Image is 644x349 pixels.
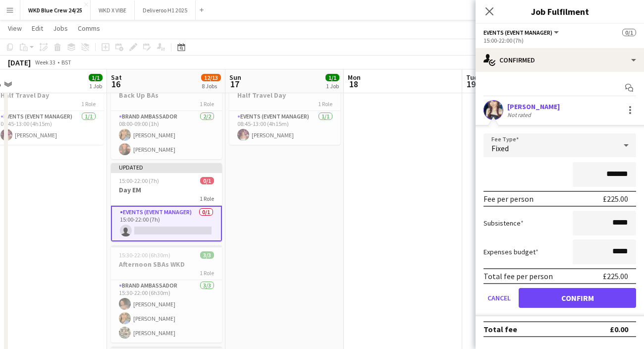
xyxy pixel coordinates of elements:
span: Comms [78,24,100,33]
span: 1 Role [318,100,332,108]
div: Total fee per person [483,271,553,281]
span: Mon [348,73,361,82]
span: 1 Role [200,100,214,108]
span: 0/1 [622,29,636,36]
h3: Job Fulfilment [476,5,644,18]
div: Updated [111,163,222,171]
span: View [8,24,22,33]
div: 1 Job [89,82,102,90]
span: Edit [32,24,43,33]
span: 1 Role [200,269,214,277]
span: 19 [465,78,478,90]
app-card-role: Brand Ambassador2/208:00-09:00 (1h)[PERSON_NAME][PERSON_NAME] [111,111,222,159]
span: 1/1 [89,74,103,81]
app-job-card: Updated15:00-22:00 (7h)0/1Day EM1 RoleEvents (Event Manager)0/115:00-22:00 (7h) [111,163,222,241]
span: 12/13 [201,74,221,81]
span: 0/1 [200,177,214,184]
a: View [4,22,26,35]
div: Fee per person [483,194,534,204]
span: Tue [466,73,478,82]
h3: Afternoon SBAs WKD [111,260,222,269]
app-card-role: Brand Ambassador3/315:30-22:00 (6h30m)[PERSON_NAME][PERSON_NAME][PERSON_NAME] [111,280,222,343]
app-job-card: 08:00-09:00 (1h)2/2Back Up BAs1 RoleBrand Ambassador2/208:00-09:00 (1h)[PERSON_NAME][PERSON_NAME] [111,76,222,159]
div: £225.00 [603,194,628,204]
div: Not rated [507,111,533,118]
span: Events (Event Manager) [483,29,552,36]
button: Confirm [519,288,636,308]
span: Jobs [53,24,68,33]
span: Sat [111,73,122,82]
div: Total fee [483,324,517,334]
h3: Half Travel Day [229,91,340,100]
button: Deliveroo H1 2025 [135,0,196,20]
button: Cancel [483,288,515,308]
h3: Back Up BAs [111,91,222,100]
div: BST [61,58,71,66]
a: Comms [74,22,104,35]
h3: Day EM [111,185,222,194]
div: [PERSON_NAME] [507,102,560,111]
button: Events (Event Manager) [483,29,560,36]
app-job-card: 08:45-13:00 (4h15m)1/1Half Travel Day1 RoleEvents (Event Manager)1/108:45-13:00 (4h15m)[PERSON_NAME] [229,76,340,145]
span: 15:00-22:00 (7h) [119,177,159,184]
div: 8 Jobs [202,82,220,90]
div: [DATE] [8,58,31,67]
span: 16 [109,78,122,90]
app-job-card: 15:30-22:00 (6h30m)3/3Afternoon SBAs WKD1 RoleBrand Ambassador3/315:30-22:00 (6h30m)[PERSON_NAME]... [111,245,222,343]
span: 1 Role [200,195,214,202]
a: Jobs [49,22,72,35]
span: 1/1 [325,74,339,81]
div: £0.00 [610,324,628,334]
span: 15:30-22:00 (6h30m) [119,251,170,259]
div: 1 Job [326,82,339,90]
div: Confirmed [476,48,644,72]
label: Subsistence [483,219,524,228]
span: Sun [229,73,241,82]
span: Fixed [491,143,509,153]
app-card-role: Events (Event Manager)0/115:00-22:00 (7h) [111,206,222,241]
div: 15:00-22:00 (7h) [483,37,636,44]
div: £225.00 [603,271,628,281]
label: Expenses budget [483,247,538,256]
span: 3/3 [200,251,214,259]
span: 18 [346,78,361,90]
span: 1 Role [81,100,96,108]
span: 17 [228,78,241,90]
app-card-role: Events (Event Manager)1/108:45-13:00 (4h15m)[PERSON_NAME] [229,111,340,145]
button: WKD X VIBE [91,0,135,20]
a: Edit [28,22,47,35]
span: Week 33 [33,58,57,66]
button: WKD Blue Crew 24/25 [20,0,91,20]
